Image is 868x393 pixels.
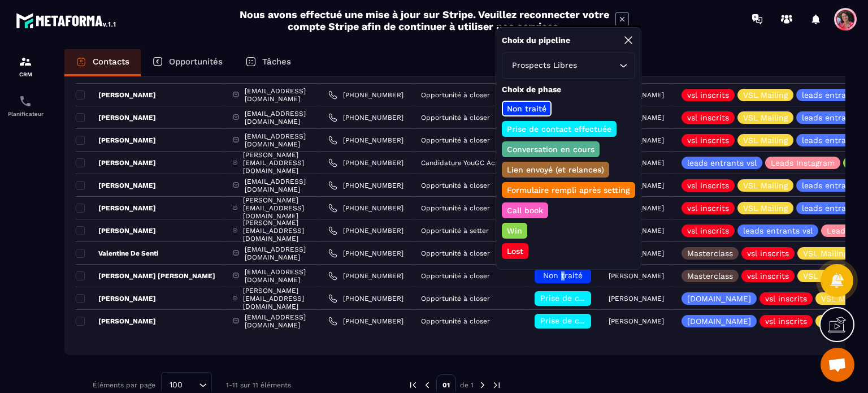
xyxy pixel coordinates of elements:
p: vsl inscrits [687,136,729,144]
p: Lien envoyé (et relances) [505,164,606,175]
p: VSL Mailing [743,204,788,212]
p: vsl inscrits [687,91,729,99]
p: Planificateur [3,111,48,117]
a: [PHONE_NUMBER] [328,204,403,213]
p: de 1 [460,381,474,390]
p: [PERSON_NAME] [76,158,156,167]
a: Tâches [234,49,302,76]
p: Win [505,225,524,236]
input: Search for option [579,59,617,72]
p: Masterclass [687,272,733,280]
p: Choix de phase [502,84,635,95]
p: [PERSON_NAME] [609,295,664,303]
a: [PHONE_NUMBER] [328,271,403,280]
p: Formulaire rempli après setting [505,184,632,196]
p: Choix du pipeline [502,35,570,46]
p: [PERSON_NAME] [76,90,156,100]
p: VSL Mailing [743,91,788,99]
p: leads entrants vsl [743,227,813,235]
p: Opportunité à closer [421,295,490,303]
img: formation [19,55,32,68]
p: [PERSON_NAME] [76,181,156,190]
a: [PHONE_NUMBER] [328,158,403,167]
p: Candidature YouGC Academy [421,159,517,167]
p: Non traité [505,103,548,114]
p: vsl inscrits [687,204,729,212]
p: Tâches [262,57,291,67]
a: [PHONE_NUMBER] [328,226,403,235]
p: Opportunité à closer [421,249,490,257]
p: 1-11 sur 11 éléments [226,381,291,389]
img: logo [16,10,118,31]
p: [PERSON_NAME] [76,136,156,145]
p: leads entrants vsl [687,159,757,167]
p: Opportunité à closer [421,204,490,212]
p: VSL Mailing [803,249,848,257]
p: vsl inscrits [687,227,729,235]
p: Opportunité à closer [421,317,490,325]
span: Prospects Libres [509,59,579,72]
p: VSL Mailing [803,272,848,280]
span: 100 [166,379,186,391]
p: [DOMAIN_NAME] [687,295,751,303]
a: Opportunités [141,49,234,76]
p: [DOMAIN_NAME] [687,317,751,325]
p: vsl inscrits [765,317,807,325]
p: Prise de contact effectuée [505,123,613,135]
p: Leads Instagram [771,159,835,167]
p: vsl inscrits [747,249,789,257]
p: Conversation en cours [505,144,596,155]
p: VSL Mailing [743,182,788,189]
h2: Nous avons effectué une mise à jour sur Stripe. Veuillez reconnecter votre compte Stripe afin de ... [239,8,610,32]
p: Opportunité à closer [421,136,490,144]
img: next [478,380,488,390]
p: VSL Mailing [743,136,788,144]
a: [PHONE_NUMBER] [328,90,403,100]
a: formationformationCRM [3,46,48,86]
p: Lost [505,245,525,257]
p: Valentine De Senti [76,249,158,258]
p: Opportunité à closer [421,114,490,122]
img: scheduler [19,94,32,108]
p: Call book [505,205,545,216]
p: [PERSON_NAME] [76,113,156,122]
p: Masterclass [687,249,733,257]
p: vsl inscrits [765,295,807,303]
a: Contacts [64,49,141,76]
a: [PHONE_NUMBER] [328,113,403,122]
p: Opportunité à closer [421,272,490,280]
img: prev [422,380,432,390]
div: Search for option [502,53,635,79]
p: vsl inscrits [687,114,729,122]
p: [PERSON_NAME] [76,226,156,235]
p: VSL Mailing [743,114,788,122]
img: next [492,380,502,390]
img: prev [408,380,418,390]
p: vsl inscrits [747,272,789,280]
a: [PHONE_NUMBER] [328,249,403,258]
p: Éléments par page [93,381,155,389]
input: Search for option [186,379,196,391]
span: Prise de contact effectuée [540,293,645,303]
a: [PHONE_NUMBER] [328,181,403,190]
p: Contacts [93,57,129,67]
a: [PHONE_NUMBER] [328,294,403,303]
a: [PHONE_NUMBER] [328,317,403,326]
p: [PERSON_NAME] [76,317,156,326]
a: [PHONE_NUMBER] [328,136,403,145]
p: Opportunité à closer [421,182,490,189]
a: schedulerschedulerPlanificateur [3,86,48,126]
p: [PERSON_NAME] [PERSON_NAME] [76,271,215,280]
p: [PERSON_NAME] [76,294,156,303]
p: [PERSON_NAME] [76,204,156,213]
p: [PERSON_NAME] [609,272,664,280]
p: Opportunité à setter [421,227,489,235]
p: Opportunités [169,57,223,67]
div: Ouvrir le chat [821,348,854,382]
p: Opportunité à closer [421,91,490,99]
p: CRM [3,71,48,77]
span: Non traité [543,271,583,280]
p: [PERSON_NAME] [609,317,664,325]
p: vsl inscrits [687,182,729,189]
span: Prise de contact effectuée [540,316,645,325]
